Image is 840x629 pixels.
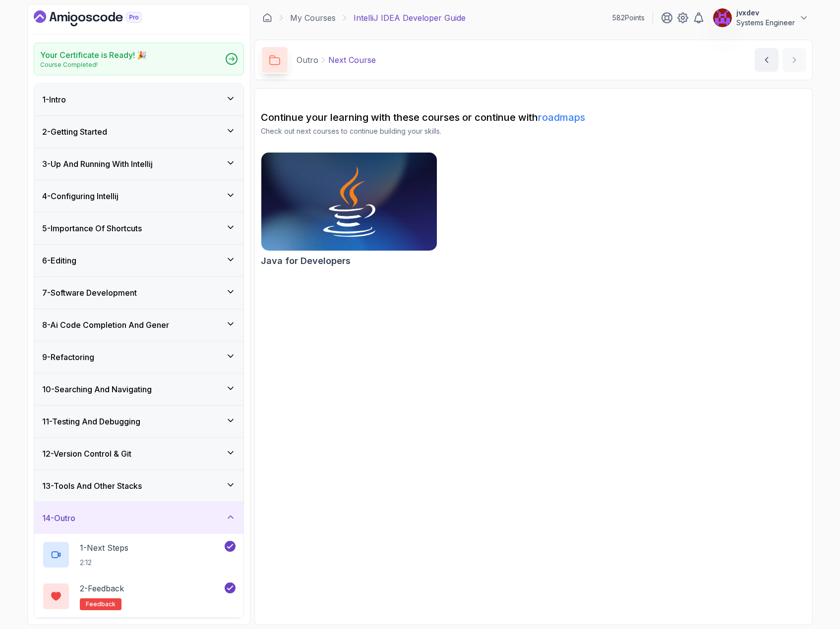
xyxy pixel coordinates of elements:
h3: 6 - Editing [42,255,76,266]
a: Your Certificate is Ready! 🎉Course Completed! [34,43,244,75]
h3: 14 - Outro [42,512,75,524]
a: Java for Developers cardJava for Developers [261,152,437,268]
h3: 10 - Searching And Navigating [42,383,152,395]
h2: Java for Developers [261,254,351,268]
p: Check out next courses to continue building your skills. [261,126,806,136]
h3: 4 - Configuring Intellij [42,190,119,202]
button: 12-Version Control & Git [34,438,243,470]
h3: 12 - Version Control & Git [42,448,131,460]
a: Dashboard [262,13,272,23]
button: 13-Tools And Other Stacks [34,470,243,502]
button: 1-Next Steps2:12 [42,541,236,569]
h3: 5 - Importance Of Shortcuts [42,222,142,234]
button: user profile imagejvxdevSystems Engineer [713,8,809,28]
button: 8-Ai Code Completion And Gener [34,309,243,341]
p: Systems Engineer [736,18,795,28]
button: 11-Testing And Debugging [34,406,243,437]
button: 4-Configuring Intellij [34,180,243,212]
p: Outro [297,54,318,66]
h3: 9 - Refactoring [42,351,94,363]
button: 7-Software Development [34,277,243,309]
h3: 8 - Ai Code Completion And Gener [42,319,169,331]
p: 1 - Next Steps [80,542,128,554]
button: 3-Up And Running With Intellij [34,148,243,180]
h3: 1 - Intro [42,94,66,105]
button: next content [782,48,806,72]
p: 2:12 [80,558,128,568]
p: Next Course [328,54,376,66]
button: 2-Getting Started [34,116,243,148]
p: 582 Points [612,13,645,23]
p: IntelliJ IDEA Developer Guide [354,12,466,24]
h2: Continue your learning with these courses or continue with [261,110,806,124]
h3: 3 - Up And Running With Intellij [42,158,153,170]
p: Course Completed! [40,61,147,69]
a: roadmaps [538,111,585,123]
h3: 7 - Software Development [42,287,137,299]
img: Java for Developers card [261,153,437,251]
span: feedback [86,600,116,608]
h3: 2 - Getting Started [42,126,107,138]
a: My Courses [290,12,336,24]
img: user profile image [713,8,732,27]
p: 2 - Feedback [80,582,124,594]
h2: Your Certificate is Ready! 🎉 [40,49,147,61]
button: 14-Outro [34,502,243,534]
button: 10-Searching And Navigating [34,373,243,405]
h3: 13 - Tools And Other Stacks [42,480,142,492]
button: 9-Refactoring [34,341,243,373]
button: 5-Importance Of Shortcuts [34,212,243,244]
button: 6-Editing [34,245,243,276]
a: Dashboard [34,10,165,26]
p: jvxdev [736,8,795,18]
h3: 11 - Testing And Debugging [42,416,140,427]
button: 2-Feedbackfeedback [42,582,236,610]
button: previous content [755,48,779,72]
button: 1-Intro [34,84,243,115]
